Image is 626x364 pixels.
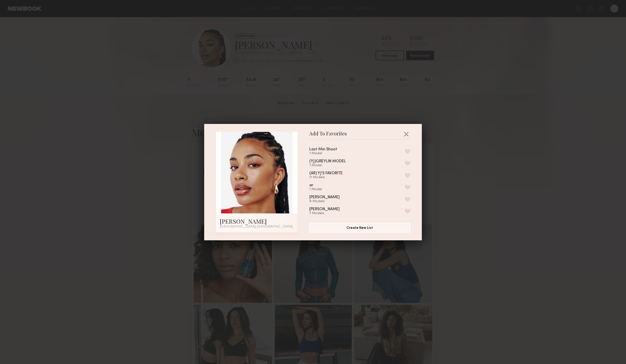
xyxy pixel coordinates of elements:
[309,195,340,199] div: [PERSON_NAME]
[309,152,349,155] div: 1 Model
[220,217,294,225] div: [PERSON_NAME]
[309,171,343,176] div: (AR) YJ'S FAVORITE
[309,164,358,167] div: 1 Model
[309,183,313,188] div: ar
[309,211,351,215] div: 7 Models
[309,147,337,152] div: Last Min Shoot
[309,199,351,203] div: 8 Models
[309,188,325,191] div: 1 Model
[402,130,410,138] button: Close
[309,176,354,179] div: 11 Models
[220,225,294,229] div: [GEOGRAPHIC_DATA], [GEOGRAPHIC_DATA]
[309,132,347,139] span: Add To Favorites
[309,159,346,164] div: (YJ)GREYLIN MODEL
[309,223,410,232] button: Create New List
[309,207,340,211] div: [PERSON_NAME]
